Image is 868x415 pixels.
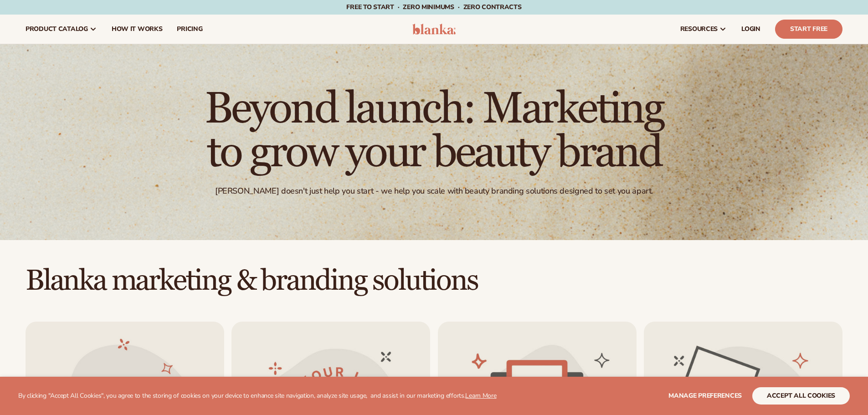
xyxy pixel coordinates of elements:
[18,15,104,44] a: product catalog
[412,24,456,35] img: logo
[26,26,88,33] span: product catalog
[177,26,202,33] span: pricing
[215,186,653,196] div: [PERSON_NAME] doesn't just help you start - we help you scale with beauty branding solutions desi...
[668,387,742,405] button: Manage preferences
[752,387,850,405] button: accept all cookies
[184,87,685,175] h1: Beyond launch: Marketing to grow your beauty brand
[741,26,760,33] span: LOGIN
[169,15,210,44] a: pricing
[734,15,768,44] a: LOGIN
[668,391,742,400] span: Manage preferences
[18,392,497,400] p: By clicking "Accept All Cookies", you agree to the storing of cookies on your device to enhance s...
[673,15,734,44] a: resources
[104,15,170,44] a: How It Works
[465,391,496,400] a: Learn More
[346,3,521,11] span: Free to start · ZERO minimums · ZERO contracts
[680,26,718,33] span: resources
[775,20,842,39] a: Start Free
[112,26,163,33] span: How It Works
